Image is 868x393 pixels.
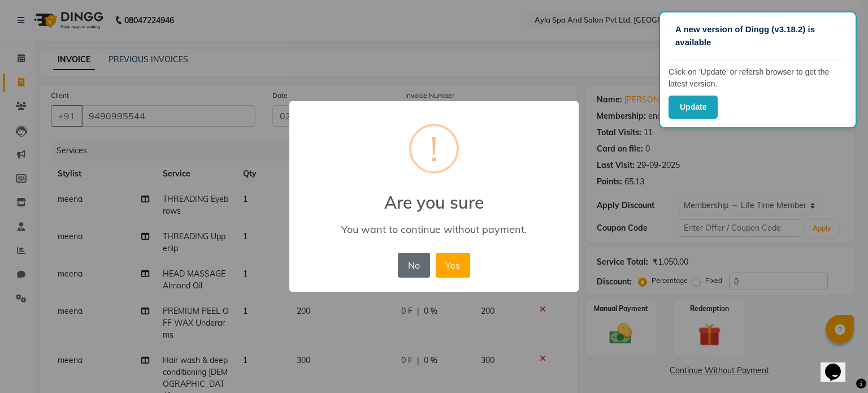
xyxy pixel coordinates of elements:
div: You want to continue without payment. [306,223,562,236]
button: Update [669,96,718,119]
p: A new version of Dingg (v3.18.2) is available [675,23,840,49]
div: ! [430,126,438,171]
h2: Are you sure [289,179,579,213]
p: Click on ‘Update’ or refersh browser to get the latest version. [669,66,847,90]
button: Yes [436,253,470,278]
iframe: chat widget [821,348,857,382]
button: No [398,253,429,278]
